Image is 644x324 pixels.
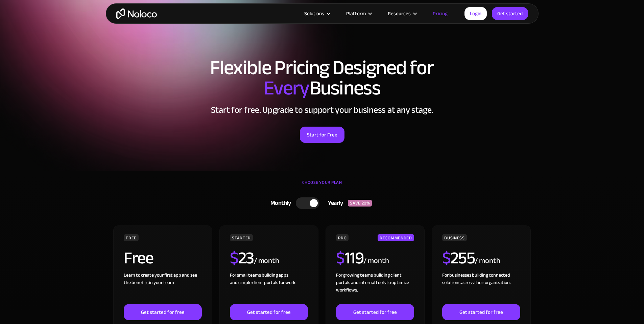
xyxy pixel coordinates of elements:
h2: Free [124,250,153,266]
div: For small teams building apps and simple client portals for work. ‍ [230,272,308,304]
div: SAVE 20% [348,200,372,207]
div: Solutions [304,9,324,18]
div: RECOMMENDED [378,234,414,241]
div: For growing teams building client portals and internal tools to optimize workflows. [336,272,414,304]
div: Platform [338,9,379,18]
a: Get started [492,7,528,20]
h2: 23 [230,250,254,266]
a: Get started for free [442,304,520,320]
span: Every [264,69,309,107]
div: Resources [379,9,424,18]
h1: Flexible Pricing Designed for Business [113,58,532,98]
a: Get started for free [336,304,414,320]
span: $ [230,242,238,274]
span: $ [442,242,451,274]
a: Start for Free [300,127,344,143]
div: Solutions [296,9,338,18]
div: For businesses building connected solutions across their organization. ‍ [442,272,520,304]
h2: 119 [336,250,363,266]
h2: Start for free. Upgrade to support your business at any stage. [113,105,532,115]
div: Platform [346,9,366,18]
div: Monthly [262,198,296,208]
h2: 255 [442,250,475,266]
div: PRO [336,234,349,241]
a: Pricing [424,9,456,18]
span: $ [336,242,344,274]
div: / month [363,256,389,266]
div: Learn to create your first app and see the benefits in your team ‍ [124,272,201,304]
div: Resources [388,9,411,18]
div: BUSINESS [442,234,467,241]
a: Get started for free [230,304,308,320]
div: / month [475,256,500,266]
div: / month [254,256,279,266]
div: FREE [124,234,139,241]
a: Login [464,7,487,20]
div: STARTER [230,234,253,241]
a: home [116,8,157,19]
div: CHOOSE YOUR PLAN [113,177,532,194]
div: Yearly [319,198,348,208]
a: Get started for free [124,304,201,320]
